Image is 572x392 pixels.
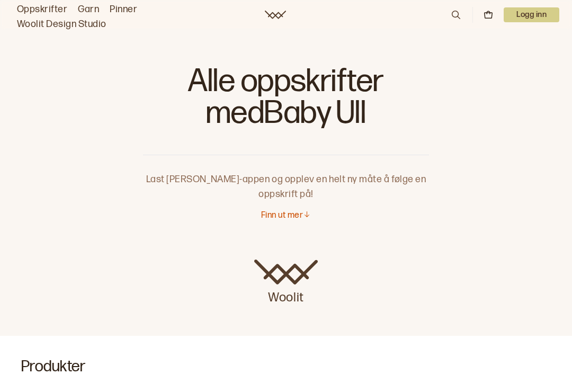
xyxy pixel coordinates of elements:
[254,260,318,306] a: Woolit
[261,210,303,221] p: Finn ut mer
[254,285,318,306] p: Woolit
[143,64,429,138] h1: Alle oppskrifter med Baby Ull
[17,2,67,17] a: Oppskrifter
[265,11,286,19] a: Woolit
[504,7,559,22] p: Logg inn
[254,260,318,285] img: Woolit
[78,2,99,17] a: Garn
[143,155,429,202] p: Last [PERSON_NAME]-appen og opplev en helt ny måte å følge en oppskrift på!
[17,17,106,32] a: Woolit Design Studio
[110,2,137,17] a: Pinner
[261,210,311,221] button: Finn ut mer
[504,7,559,22] button: User dropdown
